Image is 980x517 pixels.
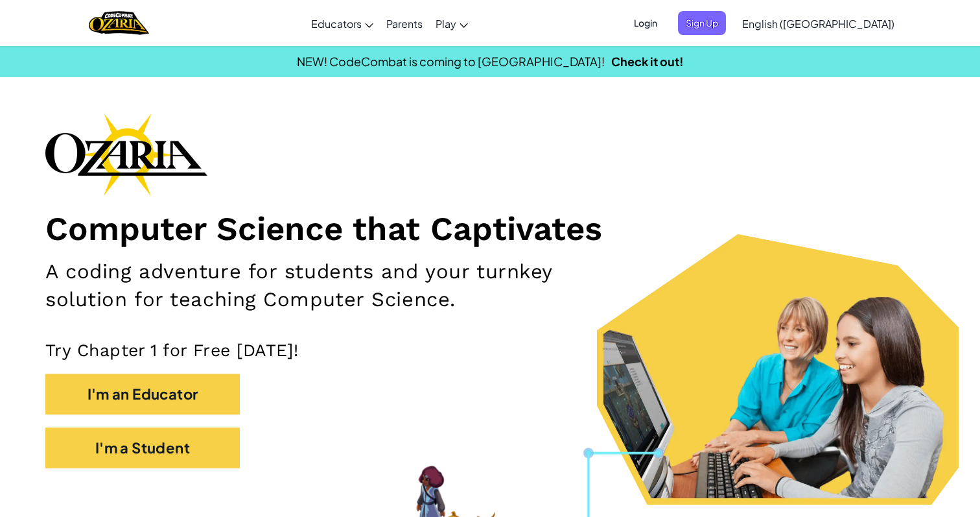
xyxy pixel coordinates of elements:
[742,17,894,30] span: English ([GEOGRAPHIC_DATA])
[429,6,474,41] a: Play
[736,6,901,41] a: English ([GEOGRAPHIC_DATA])
[305,6,380,41] a: Educators
[89,10,149,36] a: Ozaria by CodeCombat logo
[45,374,240,415] button: I'm an Educator
[626,11,665,35] button: Login
[45,113,207,196] img: Ozaria branding logo
[45,258,641,313] h2: A coding adventure for students and your turnkey solution for teaching Computer Science.
[45,339,935,361] p: Try Chapter 1 for Free [DATE]!
[311,17,362,30] span: Educators
[89,10,149,36] img: Home
[436,17,456,30] span: Play
[45,209,935,249] h1: Computer Science that Captivates
[297,54,605,69] span: NEW! CodeCombat is coming to [GEOGRAPHIC_DATA]!
[380,6,429,41] a: Parents
[45,427,240,468] button: I'm a Student
[611,54,684,69] a: Check it out!
[678,11,726,35] button: Sign Up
